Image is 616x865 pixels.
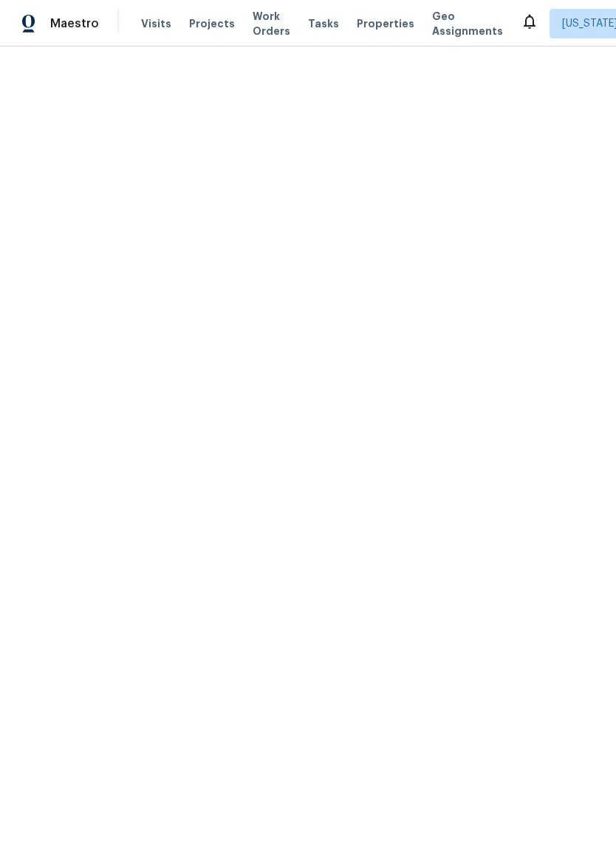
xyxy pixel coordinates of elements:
[357,16,414,31] span: Properties
[50,16,99,31] span: Maestro
[189,16,235,31] span: Projects
[432,9,503,38] span: Geo Assignments
[308,18,339,29] span: Tasks
[253,9,290,38] span: Work Orders
[141,16,171,31] span: Visits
